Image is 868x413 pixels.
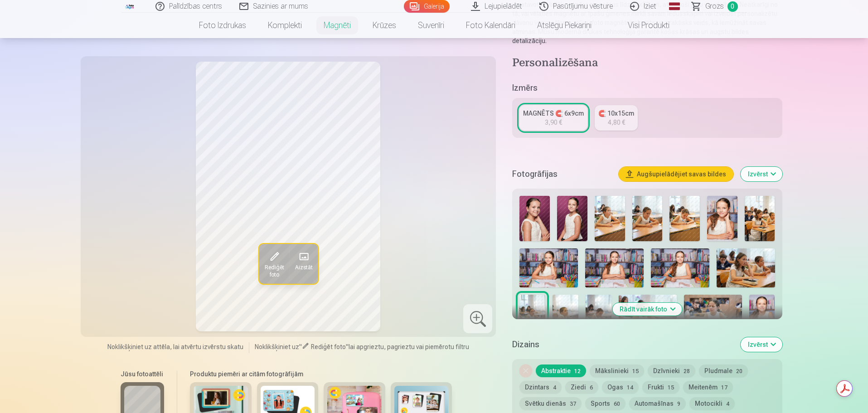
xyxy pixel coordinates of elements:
span: 17 [721,384,727,391]
span: 12 [574,368,581,374]
a: MAGNĒTS 🧲 6x9cm3,90 € [519,105,587,131]
h6: Produktu piemēri ar citām fotogrāfijām [186,369,456,379]
span: lai apgrieztu, pagrieztu vai piemērotu filtru [349,343,469,350]
button: Pludmale20 [699,364,748,377]
button: Rādīt vairāk foto [612,303,682,316]
h5: Dizains [512,338,733,351]
div: MAGNĒTS 🧲 6x9cm [523,109,584,118]
span: 20 [736,368,742,374]
span: 15 [668,384,674,391]
span: 37 [570,401,576,407]
h5: Fotogrāfijas [512,168,611,180]
button: Frukti15 [642,381,679,394]
img: /fa1 [125,4,135,9]
span: 14 [627,384,633,391]
button: Automašīnas9 [629,397,686,410]
button: Izvērst [741,337,782,352]
a: Foto izdrukas [188,13,257,38]
button: Mākslinieki15 [590,364,644,377]
span: Rediģēt foto [311,343,346,350]
a: Komplekti [257,13,313,38]
button: Sports60 [585,397,626,410]
button: Motocikli4 [689,397,735,410]
span: 0 [727,1,738,12]
span: Noklikšķiniet uz [255,343,299,350]
button: Augšupielādējiet savas bildes [619,167,733,181]
button: Abstraktie12 [536,364,586,377]
a: Suvenīri [407,13,455,38]
a: Magnēti [313,13,362,38]
span: 4 [553,384,556,391]
button: Ziedi6 [565,381,598,394]
span: Rediģēt foto [264,264,284,278]
div: 3,90 € [545,118,562,127]
span: 6 [590,384,593,391]
h4: Personalizēšana [512,56,782,71]
a: 🧲 10x15cm4,80 € [595,105,638,131]
h5: Izmērs [512,82,782,94]
a: Foto kalendāri [455,13,526,38]
a: Atslēgu piekariņi [526,13,602,38]
h6: Jūsu fotoattēli [121,369,164,379]
a: Visi produkti [602,13,680,38]
span: 4 [726,401,729,407]
button: Ogas14 [602,381,639,394]
button: Dzīvnieki28 [648,364,695,377]
span: Aizstāt [295,264,312,271]
div: 🧲 10x15cm [598,109,634,118]
span: " [299,343,302,350]
span: 28 [684,368,690,374]
span: 9 [677,401,680,407]
span: 15 [632,368,639,374]
button: Meitenēm17 [683,381,733,394]
button: Svētku dienās37 [519,397,582,410]
span: 60 [614,401,620,407]
span: Noklikšķiniet uz attēla, lai atvērtu izvērstu skatu [107,342,243,351]
span: Grozs [705,1,724,12]
button: Rediģēt foto [259,244,289,284]
button: Aizstāt [289,244,318,284]
a: Krūzes [362,13,407,38]
span: " [346,343,349,350]
div: 4,80 € [608,118,625,127]
button: Izvērst [741,167,782,181]
button: Dzintars4 [519,381,562,394]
